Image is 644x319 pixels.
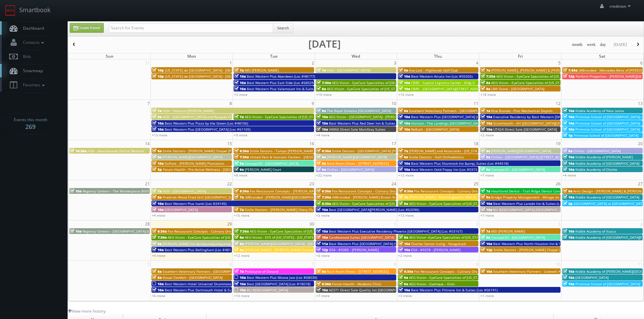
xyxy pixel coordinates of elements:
[316,293,330,298] a: +7 more
[327,161,389,166] span: Rack Room Shoes - [STREET_ADDRESS]
[106,53,114,59] span: Sun
[234,161,244,166] span: 9a
[168,229,275,234] span: Fox Restaurant Concepts - Culinary Dropout - [GEOGRAPHIC_DATA]
[575,108,624,113] span: Kiddie Academy of New Lenox
[398,293,412,298] a: +3 more
[234,74,246,79] span: 10a
[152,189,162,193] span: 7a
[316,149,331,153] span: 6:30a
[563,195,574,200] span: 10a
[480,173,494,178] a: +7 more
[316,92,332,97] a: +10 more
[491,195,587,200] span: Bridge Property Management - Mirage on [PERSON_NAME]
[494,247,608,252] span: Smile Doctors - [PERSON_NAME] Chapel [PERSON_NAME] Orthodontics
[481,86,490,91] span: 8a
[329,127,385,132] span: VA960 Direct Sale MainStay Suites
[234,68,244,73] span: 7a
[245,241,341,246] span: [PERSON_NAME][GEOGRAPHIC_DATA] - [GEOGRAPHIC_DATA]
[575,167,617,172] span: Kiddie Academy of Olathe
[398,173,414,178] a: +13 more
[234,167,244,172] span: 9a
[399,108,408,113] span: 9a
[329,207,419,212] span: Best [GEOGRAPHIC_DATA][PERSON_NAME] (Loc #62096)
[234,155,249,159] span: 7:30a
[152,288,164,292] span: 10a
[163,108,214,113] span: HGV - Pallazzo [PERSON_NAME]
[491,155,572,159] span: Cirillas - [GEOGRAPHIC_DATA] ([STREET_ADDRESS])
[575,155,633,159] span: Kiddie Academy of [PERSON_NAME]
[234,282,246,286] span: 10a
[234,173,247,178] a: +8 more
[399,241,410,246] span: 10a
[163,189,206,193] span: HGV - [GEOGRAPHIC_DATA]
[163,114,235,119] span: HGV - [GEOGRAPHIC_DATA] and Racquet Club
[598,41,609,49] button: day
[316,195,331,200] span: 7:30a
[327,155,387,159] span: [PERSON_NAME][GEOGRAPHIC_DATA]
[399,275,408,280] span: 9a
[570,41,585,49] button: month
[481,121,492,126] span: 10a
[399,161,410,166] span: 10a
[411,161,508,166] span: Best Western Plus Shamrock Inn &amp; Suites (Loc #44518)
[398,253,412,258] a: +2 more
[491,108,552,113] span: Rise Brands - Pins Mechanical Dayton
[5,5,16,16] img: smartbook-logo.png
[411,74,473,79] span: Best Western Arcata Inn (Loc #05505)
[152,114,162,119] span: 9a
[399,288,410,292] span: 10a
[610,3,633,9] span: rredmon
[234,86,246,91] span: 10a
[563,74,575,79] span: 12p
[327,108,391,113] span: The Royal Sonesta [GEOGRAPHIC_DATA]
[575,121,640,126] span: Primrose School of [GEOGRAPHIC_DATA]
[398,92,414,97] a: +10 more
[399,235,408,240] span: 9a
[411,288,498,292] span: Best Western Plus Fillmore Inn & Suites (Loc #06191)
[480,92,496,97] a: +18 more
[152,207,164,212] span: 10a
[481,108,490,113] span: 1a
[327,167,374,172] span: Cirillas - [GEOGRAPHIC_DATA]
[152,149,162,153] span: 6a
[409,195,477,200] span: [PERSON_NAME] - Bloomingdale's 59th St
[409,68,458,73] span: Eva-Last - Highlands Golf Club
[152,213,165,218] a: +4 more
[234,189,249,193] span: 6:30a
[234,195,244,200] span: 7a
[491,167,545,172] span: Concept3D - [GEOGRAPHIC_DATA]
[70,23,104,33] a: Create Event
[234,288,246,292] span: 10a
[575,282,640,286] span: Primrose School of [GEOGRAPHIC_DATA]
[316,68,326,73] span: 7a
[575,275,609,280] span: [GEOGRAPHIC_DATA]
[575,229,616,234] span: Kiddie Academy of Itsaca
[20,39,46,45] span: Contacts
[165,282,261,286] span: Best Western Hotel Universel Drummondville (Loc #67019)
[250,155,337,159] span: United Vein & Vascular Centers - [GEOGRAPHIC_DATA]
[409,155,464,159] span: Smile Doctors - Hall Orthodontics
[399,167,410,172] span: 10a
[316,114,328,119] span: 10a
[611,41,629,49] button: [DATE]
[329,247,379,252] span: ESA - #9385 - [PERSON_NAME]
[493,127,557,132] span: UT424 Direct Sale [GEOGRAPHIC_DATA]
[481,247,493,252] span: 12p
[409,235,521,240] span: AEG Vision -EyeCare Specialties of [US_STATE] – Eyes On Sammamish
[245,247,328,252] span: [PERSON_NAME] - [PERSON_NAME] Columbus Circle
[327,68,370,73] span: HGV - [GEOGRAPHIC_DATA]
[316,235,328,240] span: 10a
[329,288,411,292] span: AZ371 Direct Sale Quality Inn [GEOGRAPHIC_DATA]
[563,235,574,240] span: 10a
[316,189,331,193] span: 6:30a
[165,161,224,166] span: DuPont - [PERSON_NAME] Plantation
[481,195,490,200] span: 9a
[152,161,164,166] span: 10a
[165,74,258,79] span: [US_STATE] de [GEOGRAPHIC_DATA] - [GEOGRAPHIC_DATA]
[316,201,331,206] span: 8:30a
[481,189,490,193] span: 7a
[491,229,525,234] span: MSI [PERSON_NAME]
[491,235,545,240] span: Concept3D - [GEOGRAPHIC_DATA]
[316,108,326,113] span: 9a
[414,189,521,193] span: Fox Restaurant Concepts - Culinary Dropout - [GEOGRAPHIC_DATA]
